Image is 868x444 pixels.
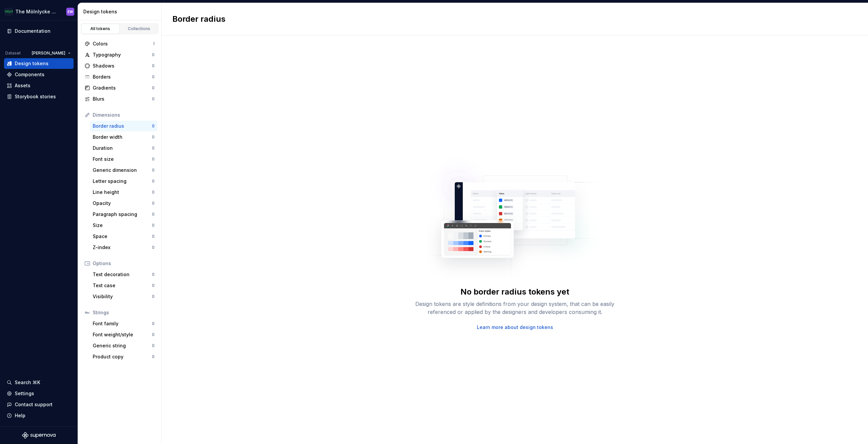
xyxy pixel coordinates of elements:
div: Text decoration [93,271,152,278]
div: Letter spacing [93,178,152,185]
button: The Mölnlycke ExperienceEW [1,4,76,19]
div: Font family [93,320,152,327]
a: Documentation [4,26,74,36]
div: The Mölnlycke Experience [15,8,58,15]
a: Generic dimension0 [90,165,157,176]
div: No border radius tokens yet [460,287,569,297]
div: 0 [152,223,155,228]
div: 0 [152,343,155,348]
div: 0 [152,168,155,173]
a: Gradients0 [82,83,157,93]
a: Line height0 [90,187,157,198]
div: Design tokens are style definitions from your design system, that can be easily referenced or app... [408,300,622,316]
a: Opacity0 [90,198,157,209]
button: Contact support [4,399,74,410]
div: 0 [152,201,155,206]
a: Design tokens [4,58,74,69]
div: 0 [152,354,155,359]
div: Font weight/style [93,331,152,338]
div: 0 [152,123,155,129]
div: Gradients [93,85,152,91]
a: Font weight/style0 [90,329,157,340]
a: Borders0 [82,72,157,82]
div: Colors [93,40,153,47]
a: Settings [4,388,74,399]
div: Size [93,222,152,229]
a: Text case0 [90,280,157,291]
div: 0 [152,63,155,69]
div: Dimensions [93,112,155,118]
div: Font size [93,156,152,162]
button: Search ⌘K [4,377,74,388]
div: Design tokens [15,60,49,67]
a: Font family0 [90,318,157,329]
a: Visibility0 [90,291,157,302]
div: Components [15,71,45,78]
div: Visibility [93,293,152,300]
div: 0 [152,134,155,140]
h2: Border radius [172,14,226,24]
div: Duration [93,145,152,151]
a: Storybook stories [4,91,74,102]
button: Help [4,410,74,421]
a: Generic string0 [90,340,157,351]
a: Learn more about design tokens [477,324,553,331]
div: 0 [152,272,155,277]
a: Z-index0 [90,242,157,253]
div: 0 [152,283,155,288]
div: 0 [152,52,155,58]
button: [PERSON_NAME] [29,48,74,58]
span: [PERSON_NAME] [32,50,65,56]
div: 0 [152,85,155,91]
div: Settings [15,390,34,397]
div: Documentation [15,28,51,34]
div: All tokens [84,26,117,31]
a: Components [4,69,74,80]
a: Border width0 [90,132,157,142]
a: Space0 [90,231,157,242]
div: Strings [93,309,155,316]
a: Border radius0 [90,121,157,131]
div: Border width [93,134,152,140]
a: Letter spacing0 [90,176,157,187]
a: Font size0 [90,154,157,164]
a: Blurs0 [82,94,157,104]
div: Z-index [93,244,152,251]
img: 91fb9bbd-befe-470e-ae9b-8b56c3f0f44a.png [5,8,13,16]
div: Generic string [93,342,152,349]
a: Paragraph spacing0 [90,209,157,220]
div: 0 [152,234,155,239]
div: Opacity [93,200,152,207]
div: Space [93,233,152,240]
div: Line height [93,189,152,196]
div: Design tokens [83,8,159,15]
a: Product copy0 [90,351,157,362]
div: Assets [15,82,30,89]
div: 0 [152,190,155,195]
a: Colors1 [82,38,157,49]
div: Paragraph spacing [93,211,152,218]
div: 0 [152,179,155,184]
div: 1 [153,41,155,46]
div: 0 [152,145,155,151]
div: 0 [152,96,155,102]
div: Options [93,260,155,267]
div: Help [15,412,25,419]
div: Generic dimension [93,167,152,174]
div: Typography [93,51,152,58]
div: 0 [152,332,155,337]
div: 0 [152,321,155,326]
div: Shadows [93,63,152,69]
a: Size0 [90,220,157,231]
a: Typography0 [82,49,157,60]
svg: Supernova Logo [22,432,56,439]
div: 0 [152,294,155,299]
div: EW [68,9,73,14]
div: Text case [93,282,152,289]
a: Text decoration0 [90,269,157,280]
div: Contact support [15,401,53,408]
div: Storybook stories [15,93,56,100]
div: Product copy [93,353,152,360]
div: 0 [152,212,155,217]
